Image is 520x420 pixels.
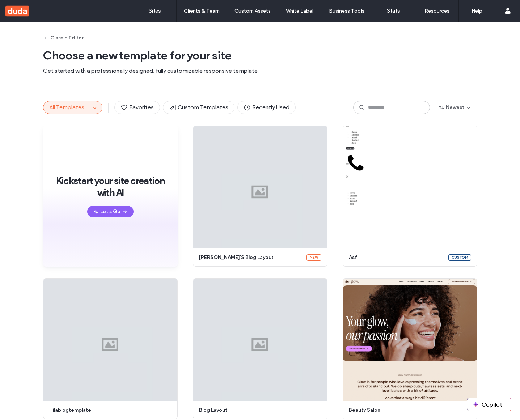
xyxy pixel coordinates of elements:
label: Sites [149,8,161,14]
button: Newest [433,102,477,113]
span: Custom Templates [169,103,228,111]
span: Favorites [121,103,154,111]
label: Resources [424,8,449,14]
span: beauty salon [349,407,467,414]
span: hilablogtemplate [49,407,167,414]
span: asf [349,254,444,261]
label: White Label [286,8,313,14]
button: Copilot [467,398,511,411]
label: Stats [387,8,400,14]
button: Custom Templates [163,101,234,114]
label: Help [472,8,482,14]
label: Custom Assets [234,8,271,14]
span: All Templates [49,104,84,111]
button: Classic Editor [43,32,83,44]
button: Favorites [114,101,160,114]
span: Recently Used [244,103,289,111]
label: Business Tools [329,8,364,14]
span: blog layout [199,407,317,414]
button: Let's Go [87,206,134,217]
div: New [306,254,321,261]
span: Get started with a professionally designed, fully customizable responsive template. [43,67,477,75]
span: Choose a new template for your site [43,48,477,63]
span: [PERSON_NAME]'s blog layout [199,254,302,261]
button: Recently Used [237,101,296,114]
div: Custom [448,254,471,261]
label: Clients & Team [184,8,220,14]
button: All Templates [43,101,90,114]
span: Kickstart your site creation with AI [54,175,167,199]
